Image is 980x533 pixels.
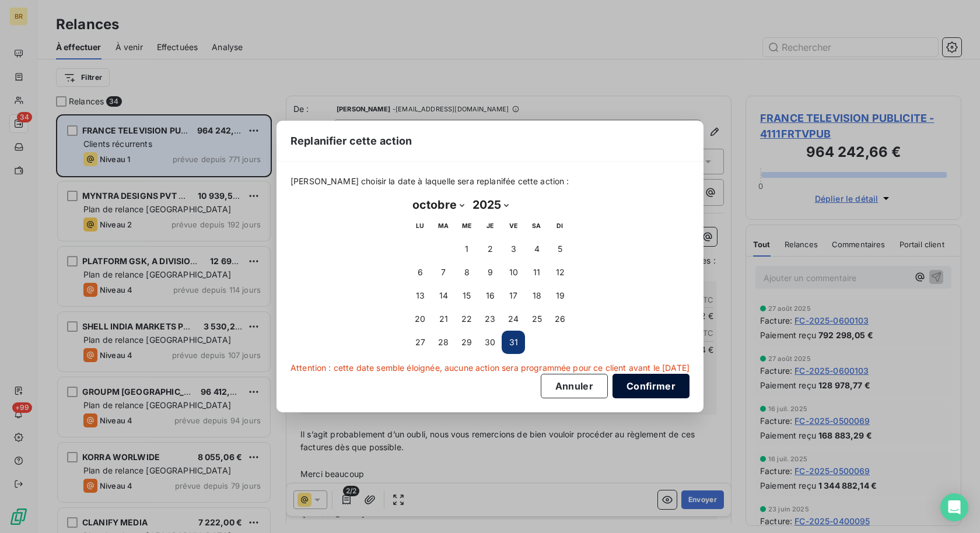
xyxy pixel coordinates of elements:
button: 29 [455,331,478,354]
button: 1 [455,237,478,261]
button: 27 [408,331,432,354]
button: 19 [548,284,572,307]
button: Confirmer [612,374,689,398]
button: 23 [478,307,502,331]
button: 5 [548,237,572,261]
th: mercredi [455,214,478,237]
button: 11 [525,261,548,284]
button: 12 [548,261,572,284]
button: 15 [455,284,478,307]
th: dimanche [548,214,572,237]
span: [PERSON_NAME] choisir la date à laquelle sera replanifée cette action : [290,176,689,187]
button: 31 [502,331,525,354]
button: 26 [548,307,572,331]
button: 21 [432,307,455,331]
button: 24 [502,307,525,331]
div: Open Intercom Messenger [940,493,968,521]
th: samedi [525,214,548,237]
button: 7 [432,261,455,284]
button: Annuler [541,374,608,398]
button: 18 [525,284,548,307]
th: mardi [432,214,455,237]
button: 22 [455,307,478,331]
button: 4 [525,237,548,261]
span: Attention : cette date semble éloignée, aucune action sera programmée pour ce client avant le [DATE] [290,362,689,374]
button: 13 [408,284,432,307]
button: 20 [408,307,432,331]
button: 10 [502,261,525,284]
button: 25 [525,307,548,331]
button: 6 [408,261,432,284]
th: vendredi [502,214,525,237]
button: 3 [502,237,525,261]
button: 28 [432,331,455,354]
th: lundi [408,214,432,237]
button: 2 [478,237,502,261]
button: 16 [478,284,502,307]
button: 8 [455,261,478,284]
button: 30 [478,331,502,354]
button: 17 [502,284,525,307]
span: Replanifier cette action [290,133,412,149]
button: 9 [478,261,502,284]
button: 14 [432,284,455,307]
th: jeudi [478,214,502,237]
